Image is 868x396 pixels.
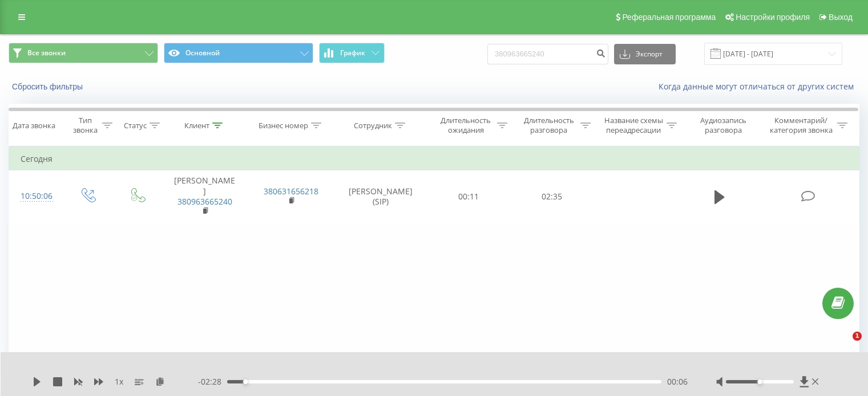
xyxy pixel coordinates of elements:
button: Все звонки [9,43,158,63]
div: Длительность разговора [520,116,578,135]
td: Сегодня [9,148,859,170]
span: Настройки профиля [736,13,810,22]
span: 1 [853,332,862,341]
div: 10:50:06 [21,185,51,207]
div: Сотрудник [354,121,392,130]
span: Все звонки [27,48,66,58]
div: Дата звонка [13,121,55,130]
td: 00:11 [427,170,510,223]
span: 1 x [115,376,123,387]
div: Статус [124,121,147,130]
button: Экспорт [614,44,676,64]
td: 02:35 [510,170,593,223]
span: График [340,49,365,57]
span: - 02:28 [198,376,227,387]
span: Реферальная программа [622,13,716,22]
span: 00:06 [667,376,688,387]
div: Accessibility label [757,379,762,384]
a: 380963665240 [177,196,232,207]
a: 380631656218 [264,186,318,197]
div: Комментарий/категория звонка [768,116,834,135]
div: Длительность ожидания [438,116,495,135]
button: График [319,43,385,63]
a: Когда данные могут отличаться от других систем [659,81,859,92]
input: Поиск по номеру [487,44,608,64]
div: Клиент [184,121,209,130]
td: [PERSON_NAME] (SIP) [334,170,427,223]
div: Accessibility label [243,379,248,384]
div: Аудиозапись разговора [690,116,757,135]
span: Выход [829,13,853,22]
div: Бизнес номер [259,121,308,130]
button: Сбросить фильтры [9,81,88,92]
td: [PERSON_NAME] [162,170,248,223]
button: Основной [164,43,313,63]
iframe: Intercom live chat [829,332,857,359]
div: Тип звонка [72,116,99,135]
div: Название схемы переадресации [604,116,664,135]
